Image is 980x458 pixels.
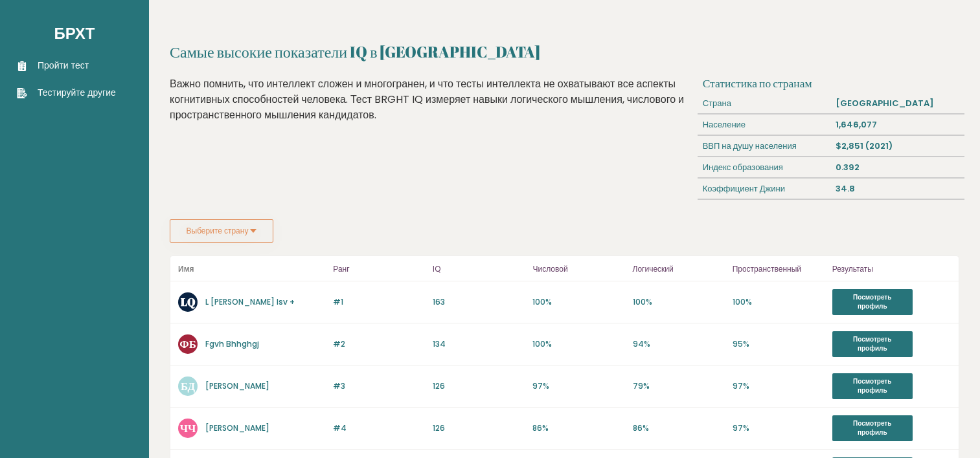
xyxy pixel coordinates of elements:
[433,422,525,434] p: 126
[633,338,725,350] p: 94%
[38,86,116,100] font: Тестируйте другие
[698,179,831,199] div: Коэффициент Джини
[633,296,725,308] p: 100%
[733,422,825,434] p: 97%
[532,296,624,308] p: 100%
[532,338,624,350] p: 100%
[733,261,825,277] p: Пространственный
[532,422,624,434] p: 86%
[633,422,725,434] p: 86%
[333,422,425,434] p: #4
[698,114,831,135] div: Население
[832,331,913,357] a: Посмотреть профиль
[831,157,964,178] div: 0.392
[54,23,95,43] a: Брхт
[733,380,825,392] p: 97%
[831,93,964,114] div: [GEOGRAPHIC_DATA]
[831,136,964,157] div: $2,851 (2021)
[205,380,269,391] a: [PERSON_NAME]
[698,136,831,157] div: ВВП на душу населения
[38,59,89,72] font: Пройти тест
[180,420,196,435] text: ЧЧ
[433,296,525,308] p: 163
[205,296,295,307] a: L [PERSON_NAME] Isv +
[17,86,116,100] a: Тестируйте другие
[832,289,913,315] a: Посмотреть профиль
[698,93,831,114] div: Страна
[181,378,196,393] text: БД
[333,338,425,350] p: #2
[205,338,259,349] a: Fgvh Bhhghgj
[433,380,525,392] p: 126
[832,373,913,399] a: Посмотреть профиль
[733,338,825,350] p: 95%
[17,59,116,72] a: Пройти тест
[181,294,196,309] text: LQ
[333,380,425,392] p: #3
[832,261,951,277] p: Результаты
[633,380,725,392] p: 79%
[433,261,525,277] p: IQ
[333,296,425,308] p: #1
[170,76,693,142] div: Важно помнить, что интеллект сложен и многогранен, и что тесты интеллекта не охватывают все аспек...
[170,40,959,63] h2: Самые высокие показатели IQ в [GEOGRAPHIC_DATA]
[532,380,624,392] p: 97%
[178,263,194,274] b: Имя
[831,179,964,199] div: 34.8
[698,157,831,178] div: Индекс образования
[703,76,959,90] h3: Статистика по странам
[831,114,964,135] div: 1,646,077
[170,219,273,243] button: Выберите страну
[333,261,425,277] p: Ранг
[832,415,913,441] a: Посмотреть профиль
[532,261,624,277] p: Числовой
[205,422,269,433] a: [PERSON_NAME]
[733,296,825,308] p: 100%
[179,336,196,351] text: ФБ
[433,338,525,350] p: 134
[633,261,725,277] p: Логический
